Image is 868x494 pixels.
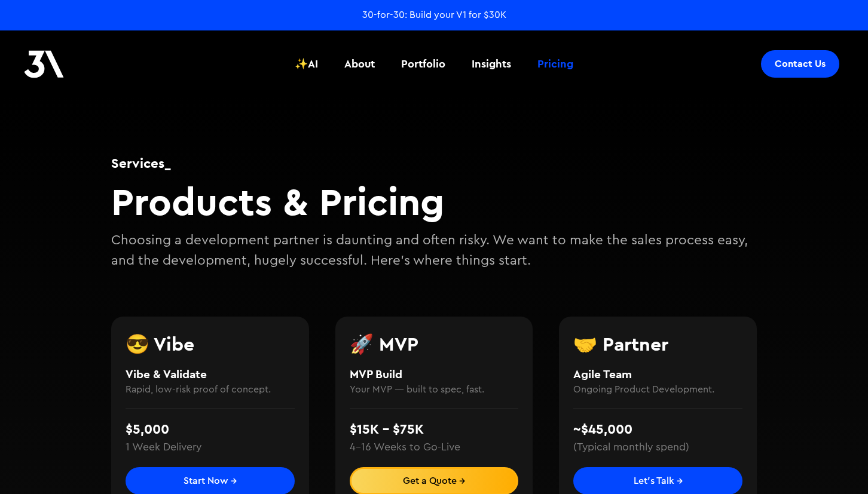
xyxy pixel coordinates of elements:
[573,382,742,397] h4: Ongoing Product Development.
[344,56,375,72] div: About
[573,419,632,440] div: ~$45,000
[761,50,839,78] a: Contact Us
[530,42,580,86] a: Pricing
[126,382,295,397] h4: Rapid, low-risk proof of concept.
[126,335,295,354] h3: 😎 Vibe
[401,56,445,72] div: Portfolio
[775,58,826,70] div: Contact Us
[537,56,573,72] div: Pricing
[288,42,325,86] a: ✨AI
[464,42,518,86] a: Insights
[573,440,689,455] div: (Typical monthly spend)
[350,335,519,354] h3: 🚀 MVP
[362,8,506,22] a: 30-for-30: Build your V1 for $30K
[295,56,318,72] div: ✨AI
[350,366,519,383] h4: MVP Build
[573,366,742,383] h4: Agile Team
[111,154,757,173] h1: Services_
[126,440,201,455] div: 1 Week Delivery
[350,382,519,397] h4: Your MVP — built to spec, fast.
[337,42,382,86] a: About
[111,231,757,271] p: Choosing a development partner is daunting and often risky. We want to make the sales process eas...
[126,366,295,383] h4: Vibe & Validate
[111,179,757,225] h2: Products & Pricing
[472,56,511,72] div: Insights
[350,440,460,455] div: 4–16 Weeks to Go-Live
[126,419,169,440] div: $5,000
[350,421,424,437] strong: $15K - $75K
[394,42,453,86] a: Portfolio
[573,335,742,354] h3: 🤝 Partner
